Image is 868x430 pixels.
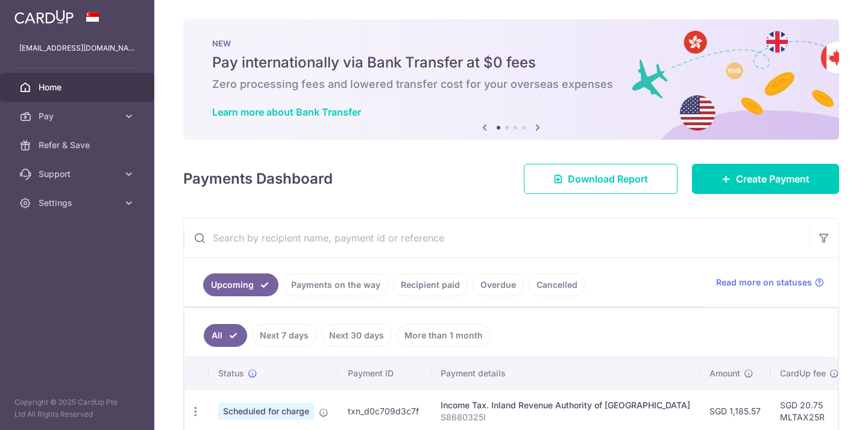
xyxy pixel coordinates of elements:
span: Status [218,367,244,379]
span: Scheduled for charge [218,403,314,420]
a: Cancelled [529,273,585,296]
a: Next 30 days [321,324,392,347]
img: Bank transfer banner [183,19,839,140]
img: CardUp [14,10,74,24]
a: Recipient paid [393,273,468,296]
a: Payments on the way [283,273,388,296]
input: Search by recipient name, payment id or reference [184,219,810,257]
a: Next 7 days [252,324,316,347]
a: Create Payment [692,164,839,194]
a: Learn more about Bank Transfer [212,106,361,118]
span: Refer & Save [39,139,118,151]
span: Home [39,81,118,93]
p: NEW [212,39,810,48]
span: Support [39,168,118,180]
a: Download Report [524,164,678,194]
a: Upcoming [203,273,278,296]
h4: Payments Dashboard [183,168,333,190]
a: More than 1 month [397,324,491,347]
p: S8680325I [441,411,690,423]
h5: Pay internationally via Bank Transfer at $0 fees [212,53,810,72]
th: Payment details [431,358,700,389]
h6: Zero processing fees and lowered transfer cost for your overseas expenses [212,77,810,92]
span: Read more on statuses [716,276,812,288]
a: Overdue [473,273,524,296]
span: Download Report [568,172,648,186]
a: Read more on statuses [716,276,824,288]
a: All [204,324,247,347]
p: [EMAIL_ADDRESS][DOMAIN_NAME] [19,42,135,54]
th: Payment ID [338,358,431,389]
div: Income Tax. Inland Revenue Authority of [GEOGRAPHIC_DATA] [441,399,690,411]
span: Create Payment [736,172,810,186]
span: CardUp fee [780,367,826,379]
span: Amount [709,367,740,379]
span: Settings [39,197,118,209]
span: Pay [39,110,118,122]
